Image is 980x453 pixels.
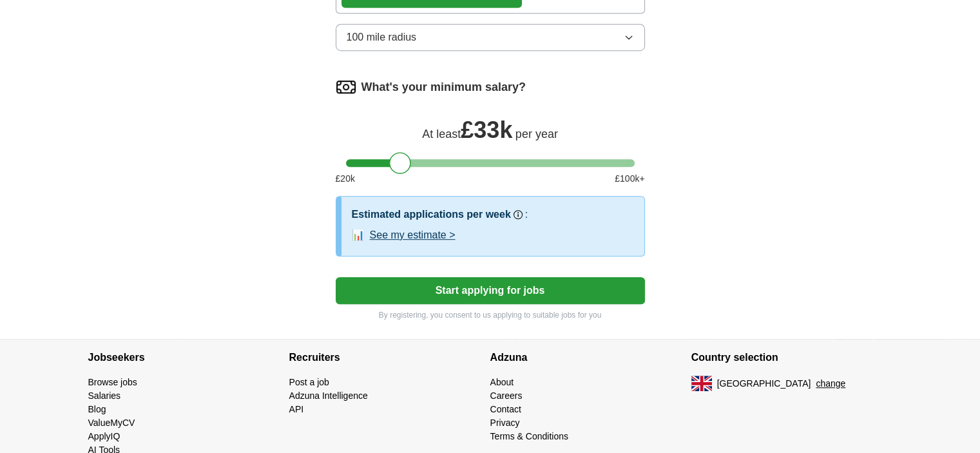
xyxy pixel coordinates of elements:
[88,390,121,401] a: Salaries
[88,377,137,387] a: Browse jobs
[422,128,461,140] span: At least
[289,377,329,387] a: Post a job
[289,390,368,401] a: Adzuna Intelligence
[490,418,520,428] a: Privacy
[525,207,528,222] h3: :
[717,377,811,390] span: [GEOGRAPHIC_DATA]
[515,128,558,140] span: per year
[490,404,521,414] a: Contact
[88,431,120,441] a: ApplyIQ
[88,404,106,414] a: Blog
[691,376,712,391] img: UK flag
[461,117,512,143] span: £ 33k
[336,172,355,186] span: £ 20 k
[816,377,845,390] button: change
[352,207,511,222] h3: Estimated applications per week
[347,30,417,45] span: 100 mile radius
[336,309,645,321] p: By registering, you consent to us applying to suitable jobs for you
[490,390,523,401] a: Careers
[361,79,526,96] label: What's your minimum salary?
[336,77,356,97] img: salary.png
[490,377,514,387] a: About
[336,24,645,51] button: 100 mile radius
[289,404,304,414] a: API
[370,227,456,243] button: See my estimate >
[88,418,135,428] a: ValueMyCV
[490,431,568,441] a: Terms & Conditions
[352,227,365,243] span: 📊
[336,277,645,304] button: Start applying for jobs
[691,340,892,376] h4: Country selection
